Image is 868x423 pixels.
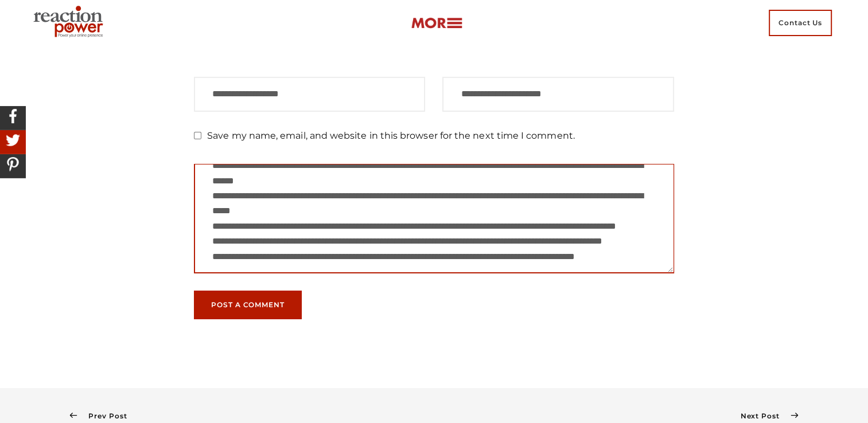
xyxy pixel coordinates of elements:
[740,412,791,420] span: Next Post
[411,17,462,30] img: more-btn.png
[3,106,23,126] img: Share On Facebook
[211,301,285,308] span: Post a Comment
[769,10,832,36] span: Contact Us
[3,154,23,174] img: Share On Pinterest
[740,412,798,420] a: Next Post
[70,412,127,420] a: Prev Post
[29,2,112,44] img: Executive Branding | Personal Branding Agency
[77,412,127,420] span: Prev Post
[3,130,23,150] img: Share On Twitter
[194,291,302,319] button: Post a Comment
